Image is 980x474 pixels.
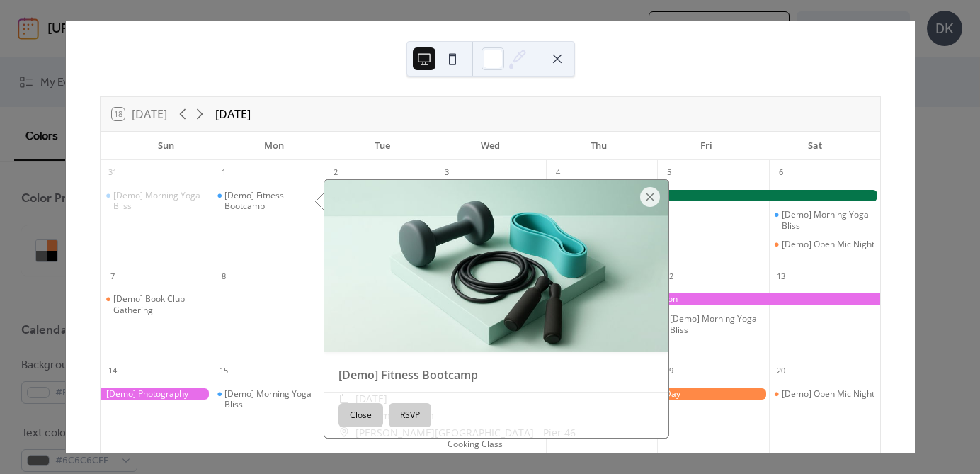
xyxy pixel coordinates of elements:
div: [Demo] Open Mic Night [769,388,880,400]
button: Close [338,403,383,427]
div: Thu [545,132,653,160]
div: [Demo] Morning Yoga Bliss [769,209,880,231]
div: 12 [661,269,677,284]
div: [Demo] Fitness Bootcamp [324,366,668,383]
div: [Demo] Fitness Bootcamp [212,190,323,212]
div: 13 [773,269,789,284]
div: 1 [216,165,232,181]
div: ​ [338,390,350,407]
span: [DATE] [355,390,387,407]
div: [Demo] Photography Exhibition [546,293,880,305]
div: [Demo] Book Club Gathering [101,293,212,315]
div: 31 [105,165,120,181]
div: [Demo] Book Club Gathering [113,293,206,315]
div: Mon [220,132,329,160]
div: [Demo] Open Mic Night [782,388,874,400]
div: Wed [436,132,545,160]
div: [Demo] Photography Exhibition [101,388,212,400]
div: [Demo] Morning Yoga Bliss [670,313,763,335]
div: 14 [105,363,120,379]
div: Fri [653,132,761,160]
div: 8 [216,269,232,284]
div: 6 [773,165,789,181]
div: [Demo] Morning Yoga Bliss [657,313,768,335]
div: Sat [760,132,869,160]
div: [DATE] [215,106,251,123]
div: 4 [550,165,566,181]
div: [Demo] Open Mic Night [782,239,874,250]
div: [Demo] Family Fun Fair [546,190,880,202]
div: 15 [216,363,232,379]
div: [Demo] Morning Yoga Bliss [101,190,212,212]
div: [Demo] Morning Yoga Bliss [224,388,317,410]
div: Tue [328,132,436,160]
div: 20 [773,363,789,379]
div: 5 [661,165,677,181]
div: [Demo] Open Mic Night [769,239,880,250]
div: 3 [439,165,455,181]
div: [Demo] Morning Yoga Bliss [782,209,874,231]
div: Sun [112,132,220,160]
div: [Demo] Morning Yoga Bliss [212,388,323,410]
div: 7 [105,269,120,284]
button: RSVP [389,403,431,427]
div: 2 [328,165,343,181]
div: [Demo] Fitness Bootcamp [224,190,317,212]
div: [Demo] Morning Yoga Bliss [113,190,206,212]
div: 19 [661,363,677,379]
